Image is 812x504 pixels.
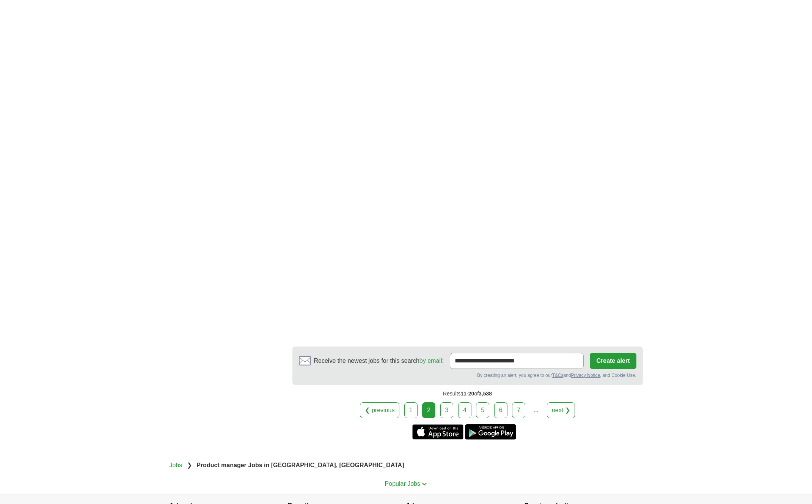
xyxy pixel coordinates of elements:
[360,402,399,418] a: ❮ previous
[422,482,427,486] img: toggle icon
[299,372,636,379] div: By creating an alert, you agree to our and , and Cookie Use.
[479,391,492,397] span: 3,538
[385,480,420,487] span: Popular Jobs
[528,403,543,418] div: ...
[412,424,463,439] a: Get the iPhone app
[422,402,435,418] div: 2
[571,373,600,378] a: Privacy Notice
[465,424,516,439] a: Get the Android app
[170,462,182,468] a: Jobs
[187,462,192,468] span: ❯
[314,356,444,365] span: Receive the newest jobs for this search :
[547,402,575,418] a: next ❯
[458,402,471,418] a: 4
[440,402,454,418] a: 3
[512,402,525,418] a: 7
[404,402,418,418] a: 1
[196,462,404,468] strong: Product manager Jobs in [GEOGRAPHIC_DATA], [GEOGRAPHIC_DATA]
[590,353,636,369] button: Create alert
[494,402,507,418] a: 6
[292,385,643,402] div: Results of
[419,358,442,364] a: by email
[461,391,474,397] span: 11-20
[552,373,563,378] a: T&Cs
[476,402,489,418] a: 5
